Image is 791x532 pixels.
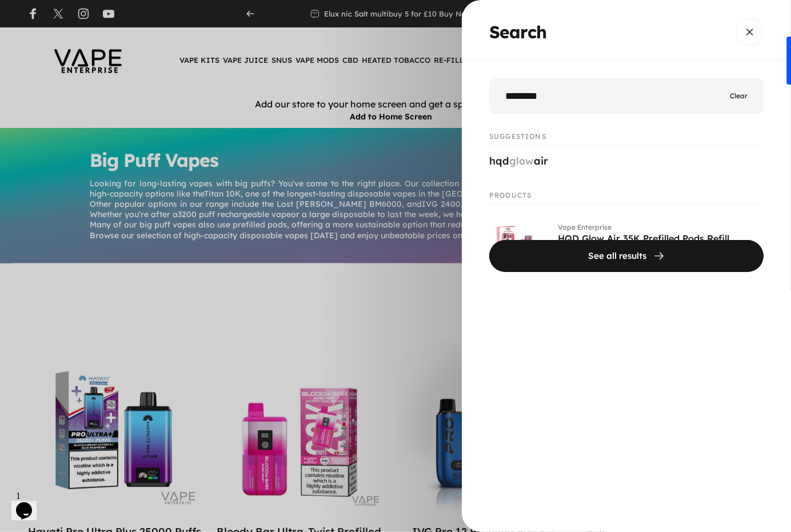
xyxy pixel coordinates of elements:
a: hqd glow air [489,154,548,167]
button: Close [736,18,764,46]
a: HQD Glow Air 35K Prefilled Pods Refill [558,233,729,244]
span: air [534,154,548,167]
p: Vape Enterprise [558,222,729,233]
img: HQD Glow Air 35K Prefilled Pods Refill [489,214,544,269]
span: Search [489,23,547,41]
p: Suggestions [489,132,764,146]
p: Products [489,191,764,205]
mark: glow [509,154,534,167]
button: Clear [730,90,748,101]
button: See all results [489,239,764,271]
span: hqd [489,154,509,167]
iframe: chat widget [11,486,48,521]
